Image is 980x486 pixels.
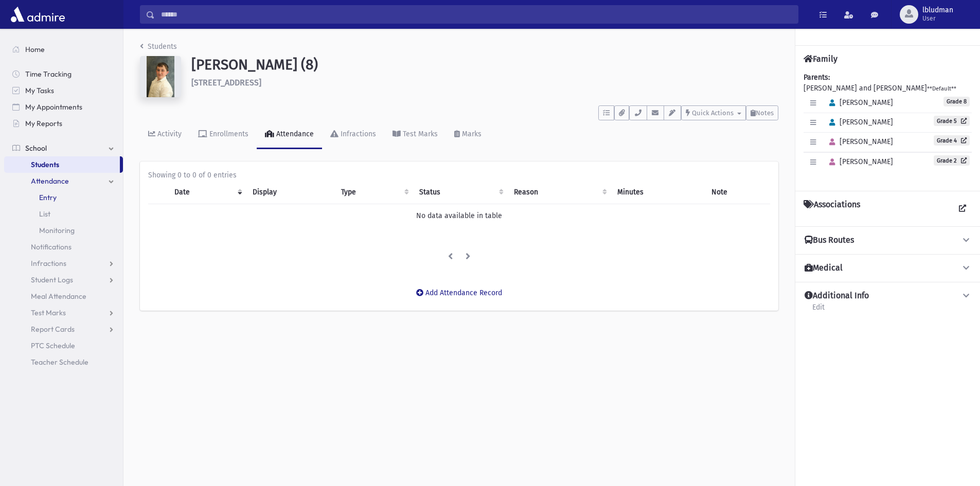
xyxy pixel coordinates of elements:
span: Monitoring [39,226,75,235]
th: Reason: activate to sort column ascending [508,181,611,204]
td: No data available in table [148,204,770,228]
span: My Reports [25,119,62,128]
span: Notes [756,109,774,117]
a: Teacher Schedule [4,354,123,370]
span: [PERSON_NAME] [825,98,893,107]
div: [PERSON_NAME] and [PERSON_NAME] [804,72,972,183]
span: List [39,209,50,219]
span: Students [31,160,59,169]
h4: Bus Routes [805,235,854,246]
span: Teacher Schedule [31,357,88,367]
span: Grade 8 [943,97,970,106]
button: Quick Actions [681,105,746,120]
a: Attendance [257,120,322,149]
a: Test Marks [384,120,446,149]
span: [PERSON_NAME] [825,118,893,127]
a: View all Associations [953,200,972,218]
a: Entry [4,189,123,206]
span: Test Marks [31,308,66,317]
div: Enrollments [207,130,248,138]
a: Grade 5 [934,116,970,126]
span: Infractions [31,259,66,268]
span: Meal Attendance [31,292,86,301]
a: My Appointments [4,99,123,115]
span: Time Tracking [25,69,72,79]
span: Notifications [31,242,72,251]
a: PTC Schedule [4,337,123,354]
button: Medical [804,263,972,274]
a: Edit [812,301,825,320]
button: Add Attendance Record [409,284,509,302]
span: My Appointments [25,102,82,112]
a: Grade 4 [934,135,970,146]
span: Attendance [31,176,69,186]
a: School [4,140,123,156]
span: Home [25,45,45,54]
th: Date: activate to sort column ascending [168,181,246,204]
a: Marks [446,120,490,149]
button: Bus Routes [804,235,972,246]
th: Note [705,181,770,204]
a: Enrollments [190,120,257,149]
a: Grade 2 [934,155,970,166]
a: Monitoring [4,222,123,239]
a: Infractions [4,255,123,272]
span: User [922,14,953,23]
th: Display [246,181,335,204]
div: Attendance [274,130,314,138]
h1: [PERSON_NAME] (8) [191,56,778,74]
th: Minutes [611,181,705,204]
a: Notifications [4,239,123,255]
a: Time Tracking [4,66,123,82]
div: Activity [155,130,182,138]
span: Report Cards [31,325,75,334]
a: Student Logs [4,272,123,288]
h4: Additional Info [805,291,869,301]
a: Students [4,156,120,173]
th: Status: activate to sort column ascending [413,181,507,204]
div: Showing 0 to 0 of 0 entries [148,170,770,181]
a: Home [4,41,123,58]
b: Parents: [804,73,830,82]
a: Report Cards [4,321,123,337]
span: PTC Schedule [31,341,75,350]
a: Test Marks [4,304,123,321]
a: Meal Attendance [4,288,123,304]
span: My Tasks [25,86,54,95]
span: [PERSON_NAME] [825,137,893,146]
th: Type: activate to sort column ascending [335,181,414,204]
input: Search [155,5,798,24]
span: lbludman [922,6,953,14]
button: Notes [746,105,778,120]
div: Marks [460,130,482,138]
h4: Family [804,54,838,64]
span: School [25,143,47,153]
a: My Reports [4,115,123,132]
div: Test Marks [401,130,438,138]
h4: Medical [805,263,843,274]
img: AdmirePro [8,4,67,25]
a: Infractions [322,120,384,149]
span: [PERSON_NAME] [825,157,893,166]
a: Attendance [4,173,123,189]
a: Students [140,42,177,51]
button: Additional Info [804,291,972,301]
nav: breadcrumb [140,41,177,56]
a: My Tasks [4,82,123,99]
a: Activity [140,120,190,149]
span: Student Logs [31,275,73,284]
span: Quick Actions [692,109,734,117]
a: List [4,206,123,222]
h6: [STREET_ADDRESS] [191,78,778,87]
span: Entry [39,193,57,202]
div: Infractions [338,130,376,138]
h4: Associations [804,200,860,218]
